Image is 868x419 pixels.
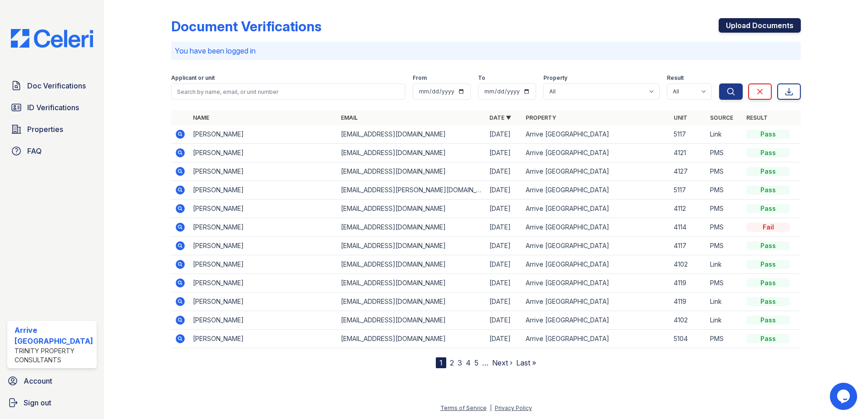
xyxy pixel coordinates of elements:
td: Arrive [GEOGRAPHIC_DATA] [522,125,671,144]
a: Account [4,372,100,390]
a: Sign out [4,394,100,412]
span: FAQ [27,146,42,156]
td: PMS [706,181,743,200]
span: … [482,357,488,368]
div: Pass [746,185,790,195]
td: [PERSON_NAME] [189,255,338,274]
td: Link [706,255,743,274]
td: [EMAIL_ADDRESS][DOMAIN_NAME] [337,274,486,292]
td: [DATE] [486,125,522,144]
td: [EMAIL_ADDRESS][DOMAIN_NAME] [337,218,486,237]
span: ID Verifications [27,102,79,113]
a: Privacy Policy [495,404,532,411]
a: Upload Documents [719,18,801,33]
td: Arrive [GEOGRAPHIC_DATA] [522,200,671,218]
td: [DATE] [486,162,522,181]
label: Result [667,74,684,82]
td: 4102 [670,255,706,274]
td: 4112 [670,200,706,218]
td: [PERSON_NAME] [189,181,338,200]
div: Fail [746,223,790,232]
td: Arrive [GEOGRAPHIC_DATA] [522,181,671,200]
div: 1 [436,357,446,368]
td: [PERSON_NAME] [189,330,338,348]
a: Date ▼ [489,114,511,121]
td: PMS [706,200,743,218]
label: Applicant or unit [171,74,215,82]
td: [EMAIL_ADDRESS][DOMAIN_NAME] [337,311,486,330]
td: 4121 [670,144,706,162]
td: 5117 [670,181,706,200]
td: Arrive [GEOGRAPHIC_DATA] [522,144,671,162]
td: PMS [706,237,743,255]
input: Search by name, email, or unit number [171,83,406,100]
iframe: chat widget [830,383,859,410]
span: Doc Verifications [27,80,86,91]
td: [EMAIL_ADDRESS][PERSON_NAME][DOMAIN_NAME] [337,181,486,200]
td: 4114 [670,218,706,237]
a: Result [746,114,768,121]
a: FAQ [7,142,97,160]
div: Pass [746,241,790,250]
a: Unit [674,114,687,121]
td: [EMAIL_ADDRESS][DOMAIN_NAME] [337,200,486,218]
td: 4127 [670,162,706,181]
td: [PERSON_NAME] [189,292,338,311]
td: Arrive [GEOGRAPHIC_DATA] [522,218,671,237]
div: Pass [746,278,790,287]
td: [PERSON_NAME] [189,125,338,144]
div: | [490,404,492,411]
td: [DATE] [486,274,522,292]
td: Arrive [GEOGRAPHIC_DATA] [522,237,671,255]
a: Properties [7,120,97,138]
td: [DATE] [486,181,522,200]
a: Name [193,114,209,121]
td: [PERSON_NAME] [189,274,338,292]
td: [PERSON_NAME] [189,237,338,255]
td: PMS [706,330,743,348]
img: CE_Logo_Blue-a8612792a0a2168367f1c8372b55b34899dd931a85d93a1a3d3e32e68fde9ad4.png [4,29,100,48]
td: [PERSON_NAME] [189,144,338,162]
td: [DATE] [486,330,522,348]
td: [EMAIL_ADDRESS][DOMAIN_NAME] [337,237,486,255]
div: Pass [746,130,790,139]
td: 4102 [670,311,706,330]
a: Property [526,114,556,121]
td: [PERSON_NAME] [189,162,338,181]
div: Trinity Property Consultants [15,346,93,365]
div: Pass [746,167,790,176]
a: Last » [516,358,536,367]
div: Pass [746,334,790,343]
a: Doc Verifications [7,77,97,95]
td: [DATE] [486,200,522,218]
div: Pass [746,148,790,157]
td: Link [706,311,743,330]
a: Source [710,114,733,121]
td: Arrive [GEOGRAPHIC_DATA] [522,330,671,348]
div: Arrive [GEOGRAPHIC_DATA] [15,325,93,346]
label: Property [543,74,567,82]
td: 5104 [670,330,706,348]
td: Arrive [GEOGRAPHIC_DATA] [522,292,671,311]
td: [EMAIL_ADDRESS][DOMAIN_NAME] [337,255,486,274]
td: [EMAIL_ADDRESS][DOMAIN_NAME] [337,144,486,162]
td: 4119 [670,274,706,292]
label: From [413,74,427,82]
a: Email [341,114,358,121]
td: [EMAIL_ADDRESS][DOMAIN_NAME] [337,292,486,311]
a: 3 [458,358,462,367]
div: Pass [746,260,790,269]
div: Pass [746,297,790,306]
td: Arrive [GEOGRAPHIC_DATA] [522,162,671,181]
div: Pass [746,316,790,325]
td: [EMAIL_ADDRESS][DOMAIN_NAME] [337,162,486,181]
td: Arrive [GEOGRAPHIC_DATA] [522,274,671,292]
td: [DATE] [486,292,522,311]
span: Sign out [24,397,51,408]
td: [DATE] [486,255,522,274]
div: Document Verifications [171,18,321,34]
td: PMS [706,274,743,292]
span: Account [24,375,52,386]
td: Link [706,292,743,311]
